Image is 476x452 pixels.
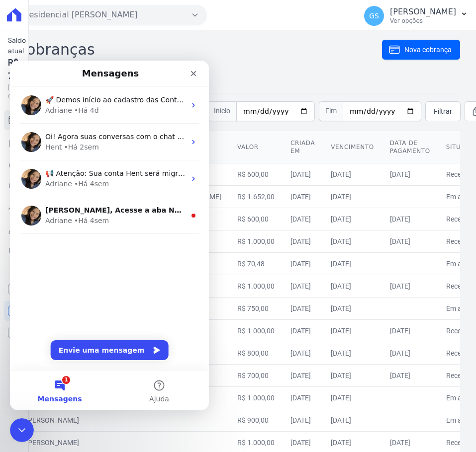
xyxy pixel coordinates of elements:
[35,118,62,129] div: Adriane
[382,40,460,60] a: Nova cobrança
[323,163,381,185] td: [DATE]
[11,108,31,128] img: Profile image for Adriane
[35,81,52,92] div: Hent
[283,131,323,163] th: Criada em
[390,7,456,17] p: [PERSON_NAME]
[16,38,382,61] h2: Cobranças
[382,163,438,185] td: [DATE]
[323,252,381,275] td: [DATE]
[323,275,381,297] td: [DATE]
[283,163,323,185] td: [DATE]
[323,185,381,208] td: [DATE]
[35,72,272,80] span: Oi! Agora suas conversas com o chat ficam aqui. Clique para falar...
[382,364,438,386] td: [DATE]
[229,342,283,364] td: R$ 800,00
[283,208,323,230] td: [DATE]
[11,145,31,165] img: Profile image for Adriane
[283,275,323,297] td: [DATE]
[283,319,323,342] td: [DATE]
[382,275,438,297] td: [DATE]
[323,208,381,230] td: [DATE]
[64,118,99,129] div: • Há 4sem
[8,83,42,101] span: [DATE] 09:34
[434,106,452,116] span: Filtrar
[54,81,89,92] div: • Há 2sem
[10,418,34,442] iframe: Intercom live chat
[229,319,283,342] td: R$ 1.000,00
[283,185,323,208] td: [DATE]
[229,297,283,319] td: R$ 750,00
[319,101,343,121] span: Fim
[8,35,42,56] span: Saldo atual
[229,386,283,409] td: R$ 1.000,00
[229,163,283,185] td: R$ 600,00
[369,12,379,19] span: GS
[382,230,438,252] td: [DATE]
[229,275,283,297] td: R$ 1.000,00
[404,45,452,55] span: Nova cobrança
[229,409,283,431] td: R$ 900,00
[323,131,381,163] th: Vencimento
[283,364,323,386] td: [DATE]
[382,342,438,364] td: [DATE]
[382,131,438,163] th: Data de pagamento
[10,61,209,410] iframe: Intercom live chat
[425,101,461,121] a: Filtrar
[229,230,283,252] td: R$ 1.000,00
[323,297,381,319] td: [DATE]
[229,208,283,230] td: R$ 600,00
[11,72,31,91] img: Profile image for Adriane
[323,230,381,252] td: [DATE]
[283,342,323,364] td: [DATE]
[229,185,283,208] td: R$ 1.652,00
[35,155,62,165] div: Adriane
[207,101,236,121] span: Início
[323,386,381,409] td: [DATE]
[8,110,20,343] nav: Sidebar
[139,335,159,342] span: Ajuda
[64,155,99,165] div: • Há 4sem
[18,409,229,431] td: [PERSON_NAME]
[323,342,381,364] td: [DATE]
[323,319,381,342] td: [DATE]
[229,131,283,163] th: Valor
[283,386,323,409] td: [DATE]
[99,310,199,350] button: Ajuda
[28,335,72,342] span: Mensagens
[229,364,283,386] td: R$ 700,00
[283,297,323,319] td: [DATE]
[356,2,476,30] button: GS [PERSON_NAME] Ver opções
[41,280,159,300] button: Envie uma mensagem
[283,409,323,431] td: [DATE]
[323,409,381,431] td: [DATE]
[283,230,323,252] td: [DATE]
[382,208,438,230] td: [DATE]
[16,5,207,25] button: Residencial [PERSON_NAME]
[8,56,42,83] span: R$ 7.738,65
[229,252,283,275] td: R$ 70,48
[323,364,381,386] td: [DATE]
[390,17,456,25] p: Ver opções
[382,319,438,342] td: [DATE]
[283,252,323,275] td: [DATE]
